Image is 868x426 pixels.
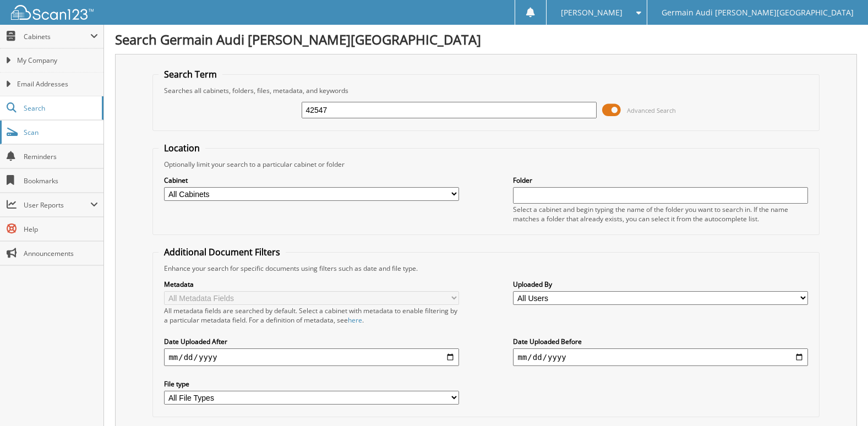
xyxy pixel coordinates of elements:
span: Reminders [24,152,98,161]
span: Email Addresses [17,79,98,89]
label: Date Uploaded After [164,337,458,346]
img: scan123-logo-white.svg [11,5,94,20]
span: My Company [17,56,98,65]
label: Metadata [164,280,458,289]
label: Cabinet [164,176,458,185]
span: Help [24,225,98,234]
input: end [513,348,807,366]
legend: Location [159,142,205,154]
div: Enhance your search for specific documents using filters such as date and file type. [159,264,813,273]
span: User Reports [24,200,90,210]
div: Searches all cabinets, folders, files, metadata, and keywords [159,86,813,95]
div: Select a cabinet and begin typing the name of the folder you want to search in. If the name match... [513,205,807,223]
span: Search [24,103,96,113]
label: Uploaded By [513,280,807,289]
label: File type [164,379,458,389]
span: Announcements [24,249,98,258]
a: here [348,315,362,325]
input: start [164,348,458,366]
span: Cabinets [24,32,90,41]
span: [PERSON_NAME] [561,9,623,16]
span: Bookmarks [24,176,98,185]
legend: Additional Document Filters [159,246,286,258]
h1: Search Germain Audi [PERSON_NAME][GEOGRAPHIC_DATA] [115,30,857,48]
span: Germain Audi [PERSON_NAME][GEOGRAPHIC_DATA] [662,9,854,16]
label: Folder [513,176,807,185]
legend: Search Term [159,68,222,80]
span: Advanced Search [627,106,676,114]
div: Optionally limit your search to a particular cabinet or folder [159,160,813,169]
div: All metadata fields are searched by default. Select a cabinet with metadata to enable filtering b... [164,306,458,325]
label: Date Uploaded Before [513,337,807,346]
iframe: Chat Widget [813,373,868,426]
span: Scan [24,128,98,137]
